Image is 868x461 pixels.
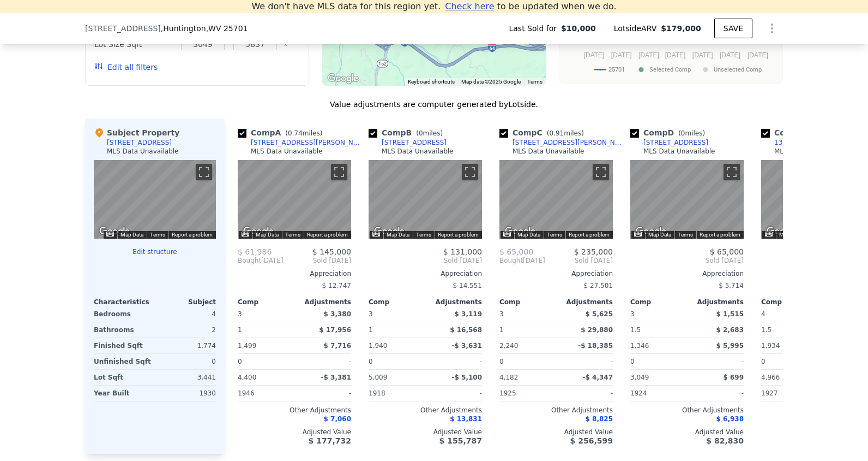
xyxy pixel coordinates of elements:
a: Terms (opens in new tab) [150,232,165,238]
a: Open this area in Google Maps (opens a new window) [97,224,132,239]
div: Street View [630,160,744,239]
div: Other Adjustments [238,406,351,415]
div: - [558,386,613,401]
span: 1,934 [761,342,780,350]
a: Report a problem [172,232,213,238]
span: $ 699 [723,374,744,381]
div: Unfinished Sqft [94,354,153,369]
span: $ 16,568 [450,326,482,334]
span: 3 [630,310,635,318]
span: 0 [630,358,635,365]
div: Map [238,160,351,239]
a: Open this area in Google Maps (opens a new window) [764,224,800,239]
a: Terms (opens in new tab) [547,232,562,238]
img: Google [371,224,407,239]
span: Map data ©2025 Google [461,79,521,85]
div: 1 [369,322,423,338]
span: $ 2,683 [716,326,744,334]
div: MLS Data Unavailable [643,147,715,156]
span: 3 [369,310,373,318]
div: - [689,354,744,369]
div: Adjusted Value [369,428,482,436]
span: $ 1,515 [716,310,744,318]
span: Bought [238,256,261,265]
span: $ 5,995 [716,342,744,350]
button: Show Options [761,17,783,39]
span: Sold [DATE] [369,256,482,265]
img: Google [764,224,800,239]
span: Lotside ARV [614,23,661,34]
button: Keyboard shortcuts [106,232,114,237]
span: Check here [445,1,494,11]
button: Map Data [648,231,671,239]
div: Comp [238,298,294,306]
div: Other Adjustments [499,406,613,415]
button: Keyboard shortcuts [634,232,642,237]
a: Open this area in Google Maps (opens a new window) [240,224,276,239]
span: $ 12,747 [322,282,351,289]
span: $10,000 [561,23,596,34]
a: Open this area in Google Maps (opens a new window) [371,224,407,239]
span: 4,400 [238,374,256,381]
a: [STREET_ADDRESS][PERSON_NAME] [238,138,364,147]
span: 0 [681,129,685,137]
div: Comp C [499,127,588,138]
span: $ 177,732 [309,436,351,445]
div: Year Built [94,386,153,401]
a: [STREET_ADDRESS] [630,138,708,147]
img: Google [97,224,132,239]
span: $ 7,060 [324,415,351,423]
div: [STREET_ADDRESS] [382,138,447,147]
span: $ 65,000 [710,247,744,256]
div: Bathrooms [94,322,153,338]
div: [STREET_ADDRESS] [643,138,708,147]
span: ( miles) [674,129,709,137]
div: [DATE] [238,256,284,265]
img: Google [240,224,276,239]
a: [STREET_ADDRESS] [369,138,447,147]
div: Map [369,160,482,239]
div: - [297,354,351,369]
span: , WV 25701 [206,24,248,33]
span: -$ 18,385 [578,342,613,350]
div: Street View [369,160,482,239]
div: - [427,386,482,401]
div: 1364 13th St [774,138,817,147]
div: Adjusted Value [630,428,744,436]
span: 5,009 [369,374,387,381]
div: 1930 [157,386,216,401]
div: - [689,386,744,401]
span: $179,000 [661,24,701,33]
div: 1 [238,322,292,338]
span: 0.74 [288,129,303,137]
div: Street View [94,160,216,239]
span: 4,182 [499,374,518,381]
span: $ 256,599 [570,436,613,445]
div: 4 [157,306,216,322]
button: Toggle fullscreen view [724,164,740,180]
div: Appreciation [238,269,351,278]
div: Other Adjustments [369,406,482,415]
div: Bedrooms [94,306,153,322]
a: Open this area in Google Maps (opens a new window) [502,224,538,239]
span: $ 17,956 [319,326,351,334]
div: MLS Data Unavailable [251,147,323,156]
div: Appreciation [499,269,613,278]
button: Edit all filters [94,62,158,73]
div: [DATE] [499,256,545,265]
div: - [558,354,613,369]
span: $ 235,000 [574,247,613,256]
div: 1918 [369,386,423,401]
span: 1,346 [630,342,649,350]
span: $ 13,831 [450,415,482,423]
div: Street View [499,160,613,239]
span: 0 [238,358,242,365]
div: 1 [499,322,554,338]
div: Adjustments [687,298,744,306]
div: Lot Sqft [94,370,153,385]
div: Comp A [238,127,327,138]
span: $ 65,000 [499,247,533,256]
span: -$ 3,631 [452,342,482,350]
button: Toggle fullscreen view [331,164,347,180]
span: Last Sold for [509,23,561,34]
